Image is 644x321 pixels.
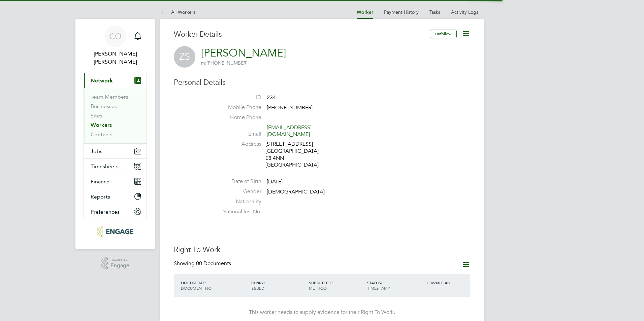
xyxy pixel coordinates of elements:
a: Go to home page [84,226,147,237]
button: Reports [84,189,147,204]
div: [STREET_ADDRESS] [GEOGRAPHIC_DATA] E8 4NN [GEOGRAPHIC_DATA] [265,141,329,169]
nav: Main navigation [75,19,155,249]
span: / [204,280,206,285]
a: Activity Logs [451,9,478,15]
span: Reports [91,193,110,200]
h3: Personal Details [174,78,470,87]
span: 00 Documents [196,260,231,267]
span: Connor O'sullivan [84,50,147,66]
label: Mobile Phone [214,104,261,111]
span: ZS [174,46,195,68]
span: Preferences [91,209,120,215]
span: [DEMOGRAPHIC_DATA] [267,188,325,195]
a: Workers [91,122,112,128]
button: Network [84,73,147,88]
div: EXPIRY [249,277,307,294]
span: [PHONE_NUMBER] [267,104,313,111]
span: m: [201,60,206,66]
span: / [381,280,382,285]
span: ISSUED [251,285,264,291]
label: Home Phone [214,114,261,121]
span: [PHONE_NUMBER] [201,60,248,66]
label: ID [214,94,261,101]
a: All Workers [160,9,195,15]
label: Gender [214,188,261,195]
label: Address [214,141,261,148]
a: Businesses [91,103,117,109]
a: Contacts [91,131,112,138]
button: Preferences [84,204,147,219]
span: / [331,280,333,285]
span: [DATE] [267,178,283,185]
span: METHOD [309,285,327,291]
a: Powered byEngage [101,257,130,270]
label: National Ins. No. [214,208,261,215]
a: Worker [357,9,373,15]
span: Timesheets [91,163,119,170]
label: Date of Birth [214,178,261,185]
a: Sites [91,112,102,119]
span: Powered by [110,257,129,263]
span: Engage [110,263,129,269]
span: / [264,280,265,285]
button: Jobs [84,144,147,158]
button: Finance [84,174,147,189]
button: Timesheets [84,159,147,174]
a: [PERSON_NAME] [201,46,286,60]
a: [EMAIL_ADDRESS][DOMAIN_NAME] [267,124,312,138]
span: 234 [267,94,276,101]
div: STATUS [365,277,424,294]
div: DOWNLOAD [424,277,470,289]
img: carbonrecruitment-logo-retina.png [97,226,133,237]
span: CO [109,32,122,41]
span: Jobs [91,148,102,154]
div: Network [84,88,147,143]
div: SUBMITTED [307,277,365,294]
div: DOCUMENT [179,277,249,294]
span: TIMESTAMP [367,285,390,291]
h3: Worker Details [174,30,430,39]
span: Finance [91,178,109,185]
span: DOCUMENT NO. [181,285,213,291]
button: Unfollow [430,30,457,38]
div: This worker needs to supply evidence for their Right To Work. [181,309,463,316]
label: Email [214,131,261,138]
a: Payment History [384,9,419,15]
a: CO[PERSON_NAME] [PERSON_NAME] [84,26,147,66]
h3: Right To Work [174,245,470,255]
label: Nationality [214,198,261,205]
span: Network [91,77,113,84]
a: Team Members [91,94,128,100]
div: Showing [174,260,232,267]
a: Tasks [429,9,440,15]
